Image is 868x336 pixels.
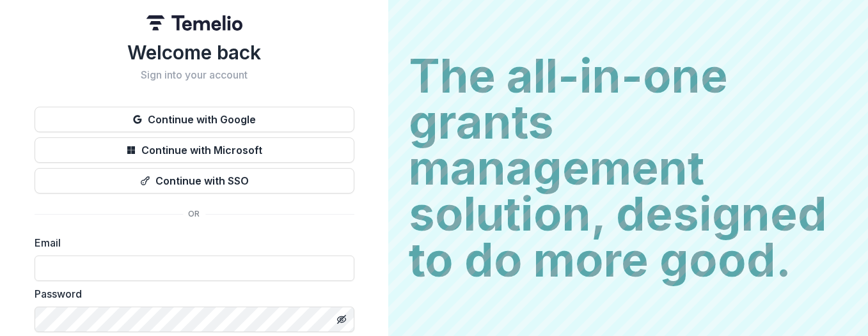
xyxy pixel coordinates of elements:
[146,15,242,31] img: Temelio
[35,41,354,64] h1: Welcome back
[35,137,354,163] button: Continue with Microsoft
[35,286,347,302] label: Password
[35,168,354,194] button: Continue with SSO
[35,69,354,81] h2: Sign into your account
[35,107,354,132] button: Continue with Google
[35,235,347,250] label: Email
[331,309,352,330] button: Toggle password visibility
